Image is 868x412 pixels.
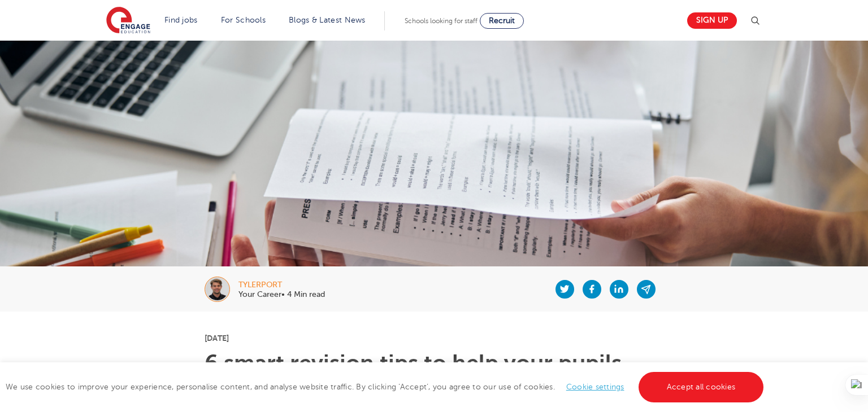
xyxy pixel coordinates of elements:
[238,281,325,289] div: tylerport
[489,16,515,25] span: Recruit
[106,7,150,35] img: Engage Education
[566,383,624,391] a: Cookie settings
[238,291,325,299] p: Your Career• 4 Min read
[205,334,664,342] p: [DATE]
[6,383,766,391] span: We use cookies to improve your experience, personalise content, and analyse website traffic. By c...
[639,372,764,402] a: Accept all cookies
[221,16,266,24] a: For Schools
[289,16,366,24] a: Blogs & Latest News
[164,16,198,24] a: Find jobs
[205,352,664,397] h1: 6 smart revision tips to help your pupils succeed this summer
[480,13,524,29] a: Recruit
[405,17,478,25] span: Schools looking for staff
[687,12,737,29] a: Sign up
